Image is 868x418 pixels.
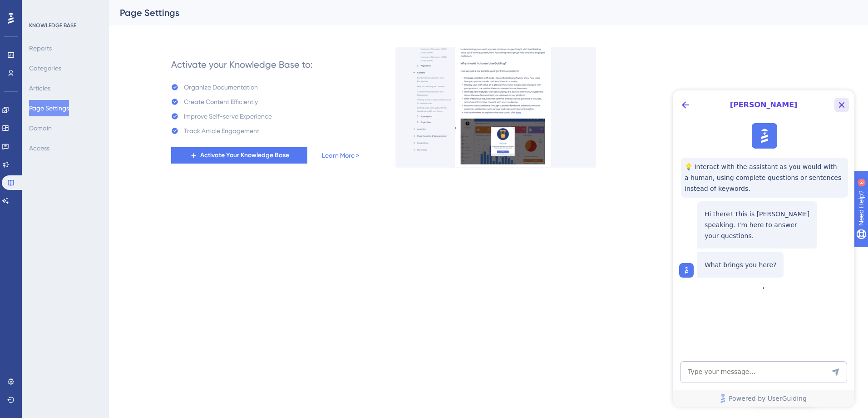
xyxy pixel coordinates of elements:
[395,47,596,168] img: a27db7f7ef9877a438c7956077c236be.gif
[322,150,359,161] a: Learn More >
[184,96,258,107] div: Create Content Efficiently
[120,6,834,19] div: Page Settings
[171,58,313,71] div: Activate your Knowledge Base to:
[21,2,57,13] span: Need Help?
[184,82,258,93] div: Organize Documentation
[171,147,307,164] button: Activate Your Knowledge Base
[184,111,272,122] div: Improve Self-serve Experience
[200,150,289,161] span: Activate Your Knowledge Base
[673,90,854,407] iframe: UserGuiding AI Assistant
[63,5,66,12] div: 6
[184,125,259,136] div: Track Article Engagement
